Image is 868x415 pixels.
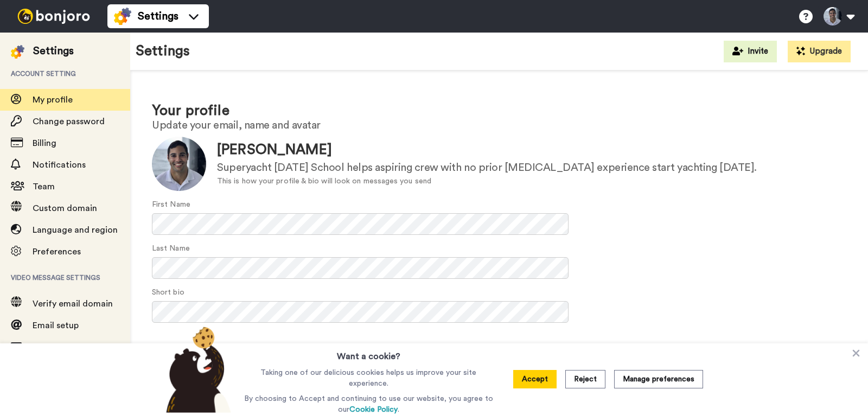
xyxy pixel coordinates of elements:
[33,226,118,234] span: Language and region
[33,204,97,213] span: Custom domain
[217,160,757,176] div: Superyacht [DATE] School helps aspiring crew with no prior [MEDICAL_DATA] experience start yachti...
[337,343,400,363] h3: Want a cookie?
[33,299,113,308] span: Verify email domain
[33,343,125,352] span: Delivery customization
[152,287,184,298] label: Short bio
[152,119,846,131] h2: Update your email, name and avatar
[217,176,757,187] div: This is how your profile & bio will look on messages you send
[152,103,846,119] h1: Your profile
[136,43,190,59] h1: Settings
[33,161,86,169] span: Notifications
[138,9,178,24] span: Settings
[513,370,557,388] button: Accept
[114,8,131,25] img: settings-colored.svg
[33,321,79,330] span: Email setup
[152,243,190,254] label: Last Name
[33,117,105,126] span: Change password
[241,393,496,415] p: By choosing to Accept and continuing to use our website, you agree to our .
[33,95,73,104] span: My profile
[33,139,56,148] span: Billing
[788,41,851,62] button: Upgrade
[241,367,496,389] p: Taking one of our delicious cookies helps us improve your site experience.
[33,247,81,256] span: Preferences
[156,326,237,413] img: bear-with-cookie.png
[33,43,74,59] div: Settings
[11,45,24,59] img: settings-colored.svg
[217,140,757,160] div: [PERSON_NAME]
[349,406,398,413] a: Cookie Policy
[565,370,605,388] button: Reject
[13,9,94,24] img: bj-logo-header-white.svg
[724,41,777,62] button: Invite
[33,182,55,191] span: Team
[152,342,221,358] label: Account Email
[152,199,190,210] label: First Name
[614,370,703,388] button: Manage preferences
